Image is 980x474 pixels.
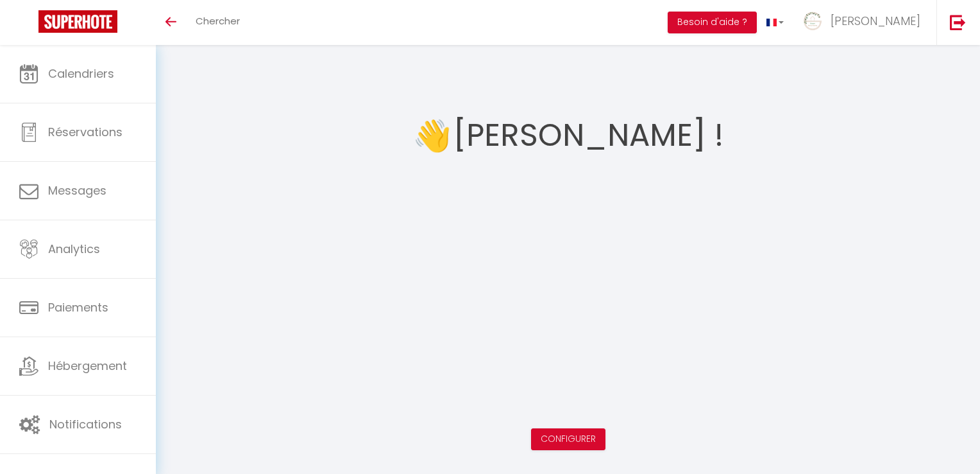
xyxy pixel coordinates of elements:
[48,66,114,82] span: Calendriers
[831,13,920,29] span: [PERSON_NAME]
[48,182,106,198] span: Messages
[413,112,452,160] span: 👋
[453,97,723,174] h1: [PERSON_NAME] !
[196,14,240,28] span: Chercher
[48,299,108,315] span: Paiements
[38,10,117,33] img: Super Booking
[668,12,757,33] button: Besoin d'aide ?
[950,14,966,30] img: logout
[541,432,596,445] a: Configurer
[803,12,822,31] img: ...
[48,358,127,374] span: Hébergement
[363,174,773,405] iframe: welcome-outil.mov
[531,428,605,450] button: Configurer
[48,241,100,257] span: Analytics
[48,124,122,140] span: Réservations
[49,416,122,432] span: Notifications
